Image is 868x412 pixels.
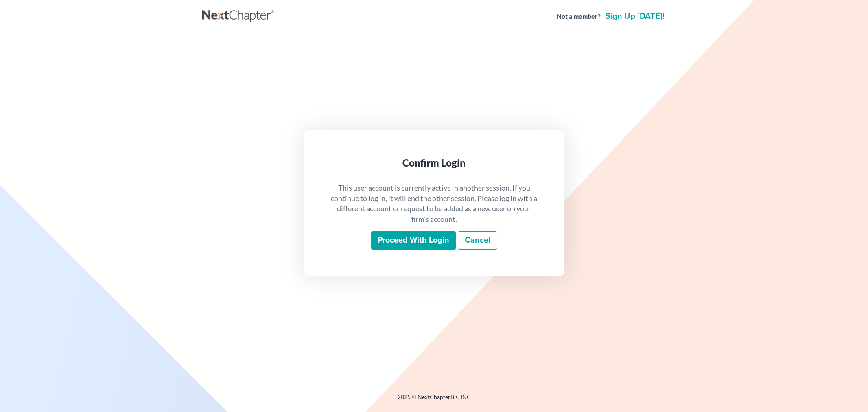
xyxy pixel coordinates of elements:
a: Cancel [458,231,497,250]
div: Confirm Login [330,156,538,169]
strong: Not a member? [557,12,601,21]
p: This user account is currently active in another session. If you continue to log in, it will end ... [330,183,538,225]
div: 2025 © NextChapterBK, INC [202,393,666,408]
input: Proceed with login [371,231,456,250]
a: Sign up [DATE]! [604,12,666,20]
